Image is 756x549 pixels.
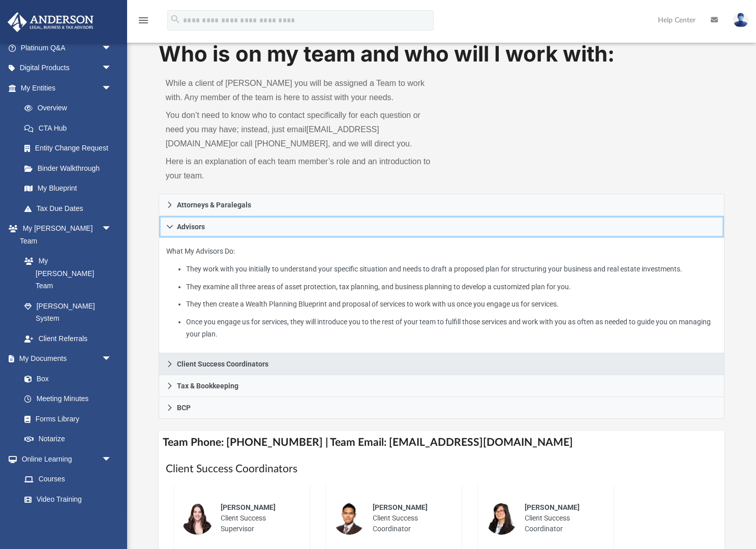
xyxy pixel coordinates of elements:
li: They then create a Wealth Planning Blueprint and proposal of services to work with us once you en... [186,298,717,311]
a: CTA Hub [14,118,127,138]
span: Tax & Bookkeeping [177,382,238,389]
a: BCP [159,397,724,419]
p: Here is an explanation of each team member’s role and an introduction to your team. [166,155,435,183]
img: thumbnail [485,502,518,535]
span: Advisors [177,223,205,230]
a: My [PERSON_NAME] Team [14,251,117,296]
a: My Documentsarrow_drop_down [7,349,122,369]
div: Client Success Supervisor [214,495,303,541]
h1: Client Success Coordinators [166,462,717,476]
a: Online Learningarrow_drop_down [7,449,122,469]
span: [PERSON_NAME] [525,503,580,511]
li: They work with you initially to understand your specific situation and needs to draft a proposed ... [186,263,717,276]
span: arrow_drop_down [102,58,122,79]
a: Meeting Minutes [14,389,122,409]
a: Courses [14,469,122,490]
span: [PERSON_NAME] [221,503,276,511]
a: Tax & Bookkeeping [159,375,724,397]
a: Client Success Coordinators [159,353,724,375]
a: Binder Walkthrough [14,158,127,178]
a: Platinum Q&Aarrow_drop_down [7,38,127,58]
li: They examine all three areas of asset protection, tax planning, and business planning to develop ... [186,281,717,293]
a: My Entitiesarrow_drop_down [7,78,127,98]
h4: Team Phone: [PHONE_NUMBER] | Team Email: [EMAIL_ADDRESS][DOMAIN_NAME] [159,431,724,454]
span: [PERSON_NAME] [373,503,428,511]
img: Anderson Advisors Platinum Portal [5,12,97,32]
a: Tax Due Dates [14,198,127,219]
a: Entity Change Request [14,138,127,159]
a: My Blueprint [14,178,122,199]
div: Client Success Coordinator [366,495,455,541]
a: menu [137,19,149,26]
h1: Who is on my team and who will I work with: [159,39,724,69]
span: Attorneys & Paralegals [177,201,251,208]
a: Advisors [159,216,724,238]
a: Video Training [14,489,117,509]
div: Advisors [159,238,724,353]
a: Client Referrals [14,328,122,349]
a: Box [14,369,117,389]
span: BCP [177,404,191,411]
img: User Pic [733,13,748,27]
a: Digital Productsarrow_drop_down [7,58,127,78]
span: arrow_drop_down [102,219,122,239]
i: menu [137,14,149,26]
a: Resources [14,509,122,530]
a: Notarize [14,429,122,449]
div: Client Success Coordinator [518,495,607,541]
li: Once you engage us for services, they will introduce you to the rest of your team to fulfill thos... [186,316,717,341]
p: While a client of [PERSON_NAME] you will be assigned a Team to work with. Any member of the team ... [166,76,435,105]
i: search [170,14,181,25]
a: Overview [14,98,127,118]
a: Attorneys & Paralegals [159,194,724,216]
span: arrow_drop_down [102,349,122,370]
a: [EMAIL_ADDRESS][DOMAIN_NAME] [166,125,379,148]
span: arrow_drop_down [102,449,122,470]
img: thumbnail [333,502,366,535]
p: What My Advisors Do: [166,245,717,341]
img: thumbnail [181,502,214,535]
a: [PERSON_NAME] System [14,296,122,328]
span: Client Success Coordinators [177,360,268,368]
span: arrow_drop_down [102,38,122,58]
span: arrow_drop_down [102,78,122,99]
p: You don’t need to know who to contact specifically for each question or need you may have; instea... [166,108,435,151]
a: Forms Library [14,409,117,429]
a: My [PERSON_NAME] Teamarrow_drop_down [7,219,122,251]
